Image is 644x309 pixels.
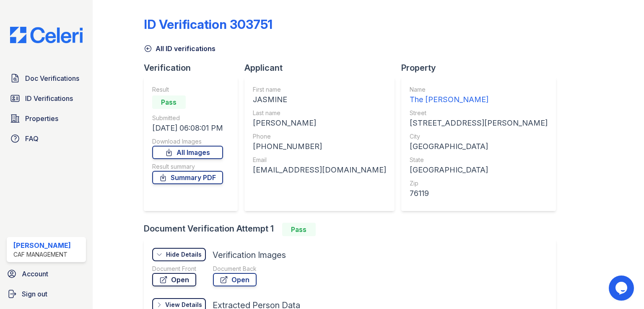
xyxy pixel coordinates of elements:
div: [PHONE_NUMBER] [253,141,386,152]
div: Result summary [152,162,223,171]
span: Sign out [22,289,47,299]
span: Properties [25,113,58,124]
a: Open [152,273,196,286]
div: ID Verification 303751 [144,17,273,32]
div: CAF Management [13,250,71,259]
a: Properties [7,110,86,127]
div: Document Back [213,265,257,273]
img: CE_Logo_Blue-a8612792a0a2168367f1c8372b55b34899dd931a85d93a1a3d3e32e68fde9ad4.png [3,27,89,43]
div: Applicant [244,62,401,74]
span: Account [22,269,48,279]
a: All Images [152,146,223,159]
a: Sign out [3,286,89,302]
div: Email [253,156,386,164]
div: Result [152,85,223,94]
div: Verification [144,62,244,74]
div: The [PERSON_NAME] [410,94,548,106]
span: FAQ [25,134,39,144]
div: [STREET_ADDRESS][PERSON_NAME] [410,117,548,129]
div: Pass [282,223,316,236]
a: Summary PDF [152,171,223,184]
div: 76119 [410,188,548,199]
div: Last name [253,109,386,117]
div: Name [410,85,548,94]
a: Open [213,273,257,286]
div: View Details [165,301,202,309]
div: Phone [253,132,386,141]
div: [PERSON_NAME] [253,117,386,129]
a: Account [3,265,89,282]
iframe: chat widget [609,276,636,301]
div: First name [253,85,386,94]
div: Property [401,62,563,74]
div: Download Images [152,137,223,146]
div: Submitted [152,114,223,122]
a: Doc Verifications [7,70,86,87]
span: ID Verifications [25,93,73,103]
div: [GEOGRAPHIC_DATA] [410,141,548,152]
div: Zip [410,179,548,188]
div: [DATE] 06:08:01 PM [152,122,223,134]
a: All ID verifications [144,44,216,54]
div: JASMINE [253,94,386,106]
div: Verification Images [213,249,286,261]
span: Doc Verifications [25,73,79,83]
div: Document Front [152,265,196,273]
a: FAQ [7,130,86,147]
div: Pass [152,95,186,109]
div: [EMAIL_ADDRESS][DOMAIN_NAME] [253,164,386,176]
a: ID Verifications [7,90,86,107]
div: [GEOGRAPHIC_DATA] [410,164,548,176]
div: Hide Details [166,250,202,259]
div: Document Verification Attempt 1 [144,223,563,236]
div: State [410,156,548,164]
a: Name The [PERSON_NAME] [410,85,548,106]
div: [PERSON_NAME] [13,240,71,250]
div: Street [410,109,548,117]
div: City [410,132,548,141]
